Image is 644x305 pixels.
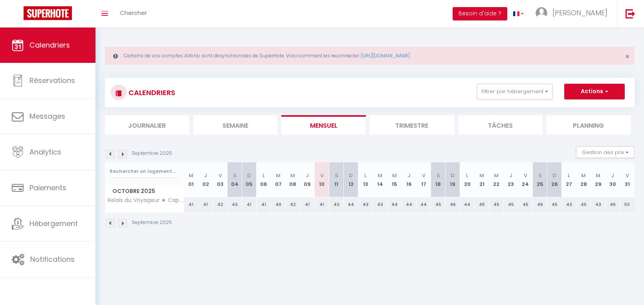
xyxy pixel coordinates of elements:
abbr: M [189,172,193,179]
li: Journalier [105,115,189,134]
div: 44 [344,197,358,212]
th: 19 [446,162,460,197]
div: 41 [242,197,257,212]
div: 45 [475,197,489,212]
abbr: M [392,172,397,179]
abbr: S [538,172,542,179]
th: 30 [605,162,620,197]
div: 41 [315,197,329,212]
div: 41 [184,197,198,212]
div: 43 [591,197,605,212]
div: 45 [504,197,518,212]
th: 31 [620,162,635,197]
th: 02 [198,162,213,197]
th: 25 [533,162,547,197]
abbr: V [422,172,426,179]
abbr: J [611,172,614,179]
span: Messages [29,111,65,121]
abbr: V [320,172,324,179]
th: 11 [329,162,344,197]
div: 41 [300,197,315,212]
abbr: M [276,172,281,179]
div: 50 [620,197,635,212]
span: Hébergement [29,219,78,228]
abbr: S [437,172,440,179]
div: 44 [402,197,416,212]
div: 45 [576,197,591,212]
th: 21 [475,162,489,197]
abbr: D [247,172,251,179]
abbr: V [626,172,629,179]
abbr: J [407,172,411,179]
abbr: S [233,172,237,179]
a: [URL][DOMAIN_NAME] [361,52,410,59]
div: 44 [387,197,402,212]
div: 43 [562,197,576,212]
abbr: M [479,172,484,179]
th: 28 [576,162,591,197]
span: Réservations [29,75,75,85]
abbr: L [568,172,570,179]
abbr: M [378,172,382,179]
div: 46 [533,197,547,212]
abbr: L [466,172,468,179]
button: Filtrer par hébergement [477,84,552,99]
span: × [625,51,629,61]
th: 05 [242,162,257,197]
div: 43 [228,197,242,212]
div: 45 [489,197,504,212]
div: 45 [547,197,562,212]
li: Semaine [193,115,278,134]
th: 24 [518,162,533,197]
p: Septembre 2025 [132,219,172,226]
div: 43 [373,197,387,212]
abbr: M [494,172,499,179]
div: 46 [446,197,460,212]
img: ... [536,7,547,19]
li: Trimestre [370,115,454,134]
div: 45 [518,197,533,212]
th: 23 [504,162,518,197]
div: 41 [257,197,271,212]
th: 18 [431,162,446,197]
abbr: V [524,172,527,179]
span: Notifications [30,254,75,264]
th: 09 [300,162,315,197]
th: 22 [489,162,504,197]
abbr: V [218,172,222,179]
button: Gestion des prix [576,146,635,158]
div: 44 [416,197,431,212]
th: 16 [402,162,416,197]
span: [PERSON_NAME] [552,8,607,18]
span: Octobre 2025 [105,186,183,197]
abbr: D [349,172,353,179]
th: 26 [547,162,562,197]
abbr: M [581,172,586,179]
th: 08 [286,162,300,197]
span: Analytics [29,147,61,157]
abbr: D [451,172,455,179]
th: 07 [271,162,286,197]
div: 42 [286,197,300,212]
div: 42 [213,197,228,212]
abbr: L [262,172,265,179]
abbr: J [306,172,309,179]
th: 20 [460,162,475,197]
abbr: J [509,172,512,179]
button: Close [625,53,629,60]
th: 06 [257,162,271,197]
th: 03 [213,162,228,197]
div: 46 [605,197,620,212]
span: Relais du Voyageur ★ Cap d'Agde ★ Port ★ [GEOGRAPHIC_DATA] [106,197,185,203]
th: 27 [562,162,576,197]
div: 44 [460,197,475,212]
div: 43 [329,197,344,212]
abbr: S [335,172,338,179]
div: 45 [431,197,446,212]
th: 12 [344,162,358,197]
th: 04 [228,162,242,197]
li: Tâches [458,115,543,134]
abbr: L [364,172,367,179]
th: 15 [387,162,402,197]
abbr: J [204,172,207,179]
